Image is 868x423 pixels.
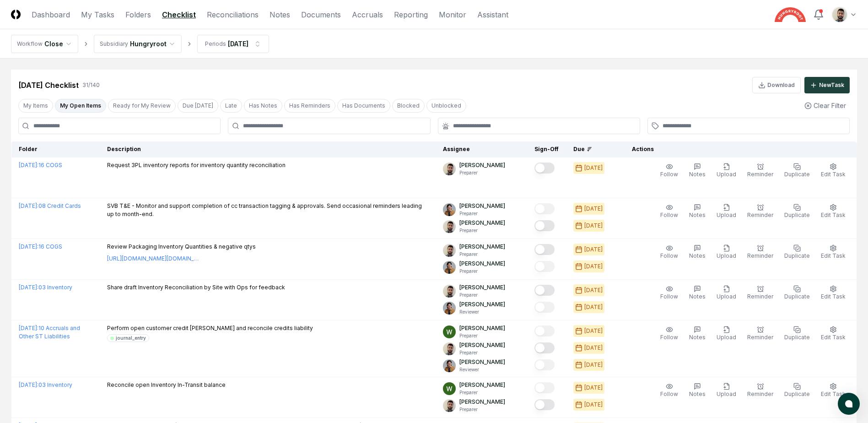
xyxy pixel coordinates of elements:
button: Follow [658,202,680,221]
div: [DATE] [584,222,603,230]
img: ACg8ocIK_peNeqvot3Ahh9567LsVhi0q3GD2O_uFDzmfmpbAfkCWeQ=s96-c [443,325,456,338]
span: [DATE] : [19,243,38,250]
img: ACg8ocIj8Ed1971QfF93IUVvJX6lPm3y0CRToLvfAg4p8TYQk6NAZIo=s96-c [443,359,456,372]
button: NewTask [804,77,850,93]
img: ACg8ocIK_peNeqvot3Ahh9567LsVhi0q3GD2O_uFDzmfmpbAfkCWeQ=s96-c [443,382,456,395]
p: [PERSON_NAME] [459,358,505,366]
button: atlas-launcher [838,393,860,415]
p: Preparer [459,349,505,356]
button: Mark complete [534,302,555,313]
a: Checklist [162,9,196,20]
button: Late [220,99,242,113]
div: Subsidiary [100,40,128,48]
button: Mark complete [534,220,555,231]
button: Upload [715,202,738,221]
p: [PERSON_NAME] [459,300,505,309]
p: [PERSON_NAME] [459,324,505,332]
p: Preparer [459,227,505,234]
img: d09822cc-9b6d-4858-8d66-9570c114c672_214030b4-299a-48fd-ad93-fc7c7aef54c6.png [443,220,456,233]
p: Preparer [459,406,505,413]
div: 31 / 140 [82,81,100,89]
span: Reminder [747,252,773,259]
a: Assistant [477,9,508,20]
span: Follow [660,390,678,397]
button: Periods[DATE] [197,35,269,53]
button: My Open Items [55,99,106,113]
span: Reminder [747,390,773,397]
button: Due Today [178,99,218,113]
img: ACg8ocIj8Ed1971QfF93IUVvJX6lPm3y0CRToLvfAg4p8TYQk6NAZIo=s96-c [443,261,456,274]
p: Reconcile open Inventory In-Transit balance [107,381,226,389]
div: [DATE] [584,303,603,311]
button: Notes [687,324,707,343]
a: [DATE]:16 COGS [19,162,62,168]
button: Notes [687,202,707,221]
p: Preparer [459,169,505,176]
p: SVB T&E - Monitor and support completion of cc transaction tagging & approvals. Send occasional r... [107,202,428,218]
img: d09822cc-9b6d-4858-8d66-9570c114c672_214030b4-299a-48fd-ad93-fc7c7aef54c6.png [443,163,456,175]
button: Has Documents [337,99,390,113]
button: Follow [658,381,680,400]
a: Reconciliations [207,9,259,20]
span: Duplicate [784,252,810,259]
button: Reminder [745,202,775,221]
button: Mark complete [534,244,555,255]
button: Mark complete [534,285,555,296]
p: Preparer [459,292,505,298]
button: Edit Task [819,243,847,262]
th: Assignee [436,141,527,157]
p: [PERSON_NAME] [459,398,505,406]
button: Edit Task [819,161,847,180]
span: Notes [689,211,706,218]
button: Has Notes [244,99,282,113]
span: Notes [689,334,706,341]
button: Edit Task [819,324,847,343]
button: Follow [658,243,680,262]
button: Follow [658,161,680,180]
button: Reminder [745,243,775,262]
span: Reminder [747,334,773,341]
button: Mark complete [534,203,555,214]
p: [PERSON_NAME] [459,283,505,292]
span: Edit Task [821,293,846,300]
p: [PERSON_NAME] [459,341,505,349]
div: [DATE] [584,361,603,369]
a: My Tasks [81,9,114,20]
button: Reminder [745,161,775,180]
button: Ready for My Review [108,99,176,113]
span: Upload [717,390,736,397]
button: Duplicate [782,243,812,262]
div: [DATE] [584,327,603,335]
p: [PERSON_NAME] [459,381,505,389]
div: [DATE] [584,384,603,392]
span: Notes [689,171,706,178]
button: Upload [715,283,738,303]
img: Logo [11,10,21,19]
a: [DATE]:08 Credit Cards [19,202,81,209]
p: [PERSON_NAME] [459,260,505,268]
button: Upload [715,161,738,180]
div: Due [573,145,610,153]
span: [DATE] : [19,202,38,209]
div: [DATE] Checklist [18,80,79,91]
button: Duplicate [782,161,812,180]
button: Unblocked [426,99,466,113]
button: Notes [687,381,707,400]
span: Duplicate [784,171,810,178]
span: Duplicate [784,293,810,300]
button: Notes [687,283,707,303]
button: Reminder [745,324,775,343]
span: [DATE] : [19,325,38,331]
span: Edit Task [821,171,846,178]
span: Edit Task [821,390,846,397]
img: d09822cc-9b6d-4858-8d66-9570c114c672_214030b4-299a-48fd-ad93-fc7c7aef54c6.png [832,7,847,22]
button: Upload [715,324,738,343]
span: Duplicate [784,334,810,341]
button: Mark complete [534,382,555,393]
a: Accruals [352,9,383,20]
span: Follow [660,334,678,341]
button: Follow [658,324,680,343]
button: Mark complete [534,163,555,174]
img: d09822cc-9b6d-4858-8d66-9570c114c672_214030b4-299a-48fd-ad93-fc7c7aef54c6.png [443,399,456,412]
button: Duplicate [782,202,812,221]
